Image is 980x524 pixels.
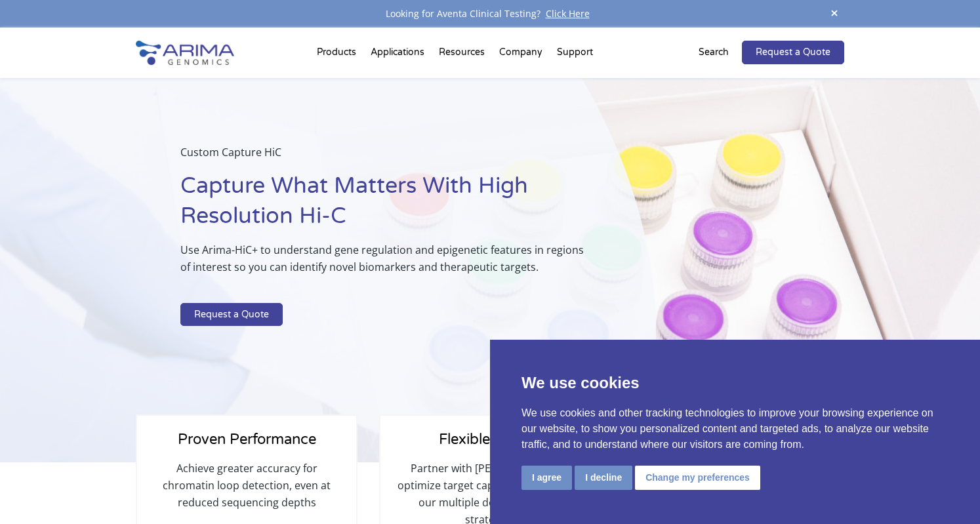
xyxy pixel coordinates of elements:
button: I agree [521,466,572,490]
a: Click Here [541,7,595,20]
p: Use Arima-HiC+ to understand gene regulation and epigenetic features in regions of interest so yo... [180,241,590,286]
p: We use cookies [521,371,949,395]
p: Achieve greater accuracy for chromatin loop detection, even at reduced sequencing depths [150,460,343,511]
img: Arima-Genomics-logo [136,41,234,65]
h1: Capture What Matters With High Resolution Hi-C [180,171,590,241]
div: Looking for Aventa Clinical Testing? [136,5,844,22]
span: Proven Performance [178,431,316,448]
a: Request a Quote [180,303,283,327]
span: Flexible Design [439,431,541,448]
a: Request a Quote [742,41,844,64]
p: Custom Capture HiC [180,144,590,171]
button: I decline [575,466,632,490]
button: Change my preferences [635,466,760,490]
p: We use cookies and other tracking technologies to improve your browsing experience on our website... [521,405,949,453]
p: Search [699,44,729,61]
